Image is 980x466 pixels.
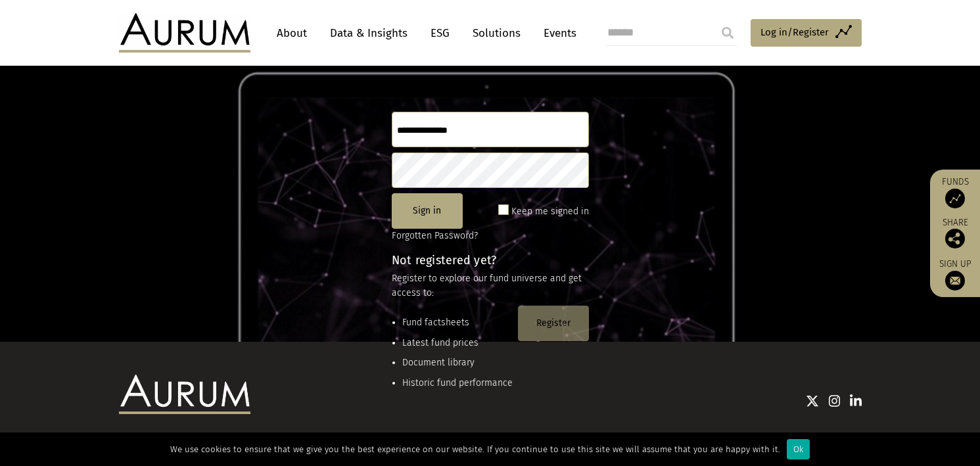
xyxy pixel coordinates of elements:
a: Events [537,21,576,45]
a: Log in/Register [751,19,862,47]
img: Access Funds [945,189,965,208]
img: Share this post [945,229,965,248]
a: About [270,21,314,45]
img: Sign up to our newsletter [945,271,965,291]
a: Forgotten Password? [392,230,478,241]
a: Data & Insights [323,21,414,45]
li: Fund factsheets [402,315,513,330]
div: Share [937,218,973,248]
button: Sign in [392,193,463,229]
input: Submit [714,20,741,46]
span: Log in/Register [760,24,829,40]
a: Sign up [937,258,973,291]
li: Latest fund prices [402,336,513,350]
img: Twitter icon [806,394,819,408]
img: Instagram icon [829,394,841,408]
img: Linkedin icon [850,394,862,408]
a: ESG [424,21,456,45]
a: Funds [937,176,973,208]
a: Solutions [466,21,527,45]
img: Aurum Logo [119,375,250,414]
li: Document library [402,356,513,370]
div: Ok [787,439,810,459]
button: Register [518,306,589,341]
img: Aurum [119,13,250,53]
h4: Not registered yet? [392,254,589,266]
p: Register to explore our fund universe and get access to: [392,271,589,301]
label: Keep me signed in [511,204,589,220]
